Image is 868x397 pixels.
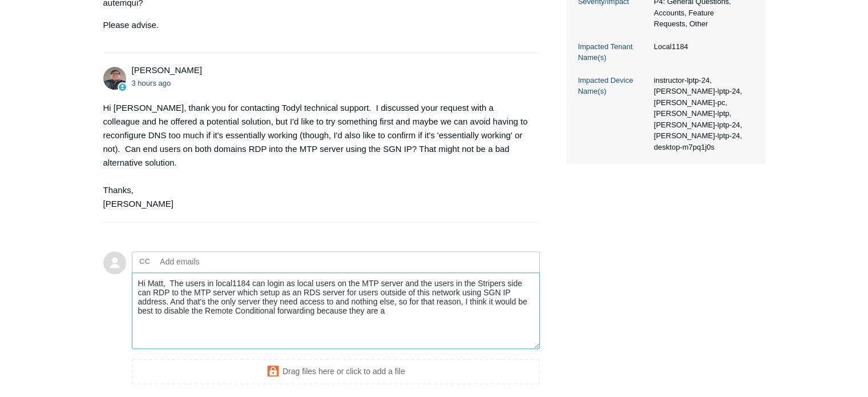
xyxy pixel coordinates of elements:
[578,75,648,97] dt: Impacted Device Name(s)
[648,41,754,53] dd: Local1184
[156,253,278,270] input: Add emails
[578,41,648,63] dt: Impacted Tenant Name(s)
[132,65,202,75] span: Matt Robinson
[103,18,529,32] p: Please advise.
[648,75,754,153] dd: instructor-lptp-24, [PERSON_NAME]-lptp-24, [PERSON_NAME]-pc, [PERSON_NAME]-lptp, [PERSON_NAME]-lp...
[132,79,171,87] time: 09/11/2025, 11:59
[103,101,529,211] div: Hi [PERSON_NAME], thank you for contacting Todyl technical support. I discussed your request with...
[132,272,540,350] textarea: Add your reply
[139,253,150,270] label: CC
